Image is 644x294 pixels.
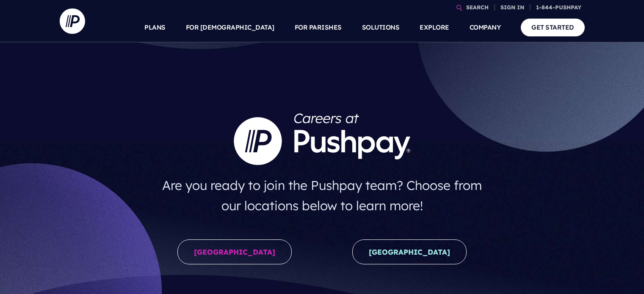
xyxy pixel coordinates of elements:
[362,13,400,42] a: SOLUTIONS
[154,172,490,219] h4: Are you ready to join the Pushpay team? Choose from our locations below to learn more!
[295,13,342,42] a: FOR PARISHES
[352,239,467,264] a: [GEOGRAPHIC_DATA]
[521,19,585,36] a: GET STARTED
[177,239,292,264] a: [GEOGRAPHIC_DATA]
[144,13,166,42] a: PLANS
[186,13,274,42] a: FOR [DEMOGRAPHIC_DATA]
[420,13,449,42] a: EXPLORE
[470,13,501,42] a: COMPANY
